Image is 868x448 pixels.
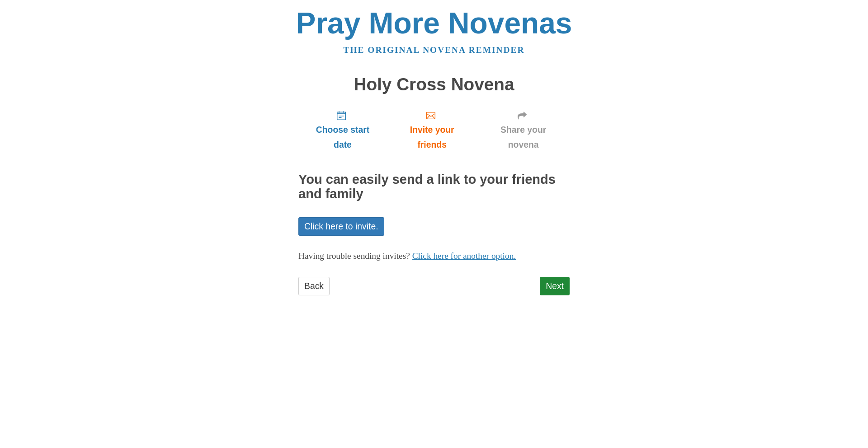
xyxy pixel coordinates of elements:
span: Share your novena [486,122,561,152]
h1: Holy Cross Novena [298,75,570,94]
a: Back [298,277,330,295]
a: Next [540,277,570,295]
a: Choose start date [298,103,387,157]
span: Invite your friends [396,122,468,152]
a: Click here to invite. [298,217,384,236]
span: Choose start date [307,122,378,152]
a: Invite your friends [387,103,477,157]
a: Click here for another option. [412,251,516,261]
a: Pray More Novenas [296,6,572,40]
h2: You can easily send a link to your friends and family [298,173,570,201]
span: Having trouble sending invites? [298,251,410,261]
a: The original novena reminder [344,45,525,55]
a: Share your novena [477,103,570,157]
